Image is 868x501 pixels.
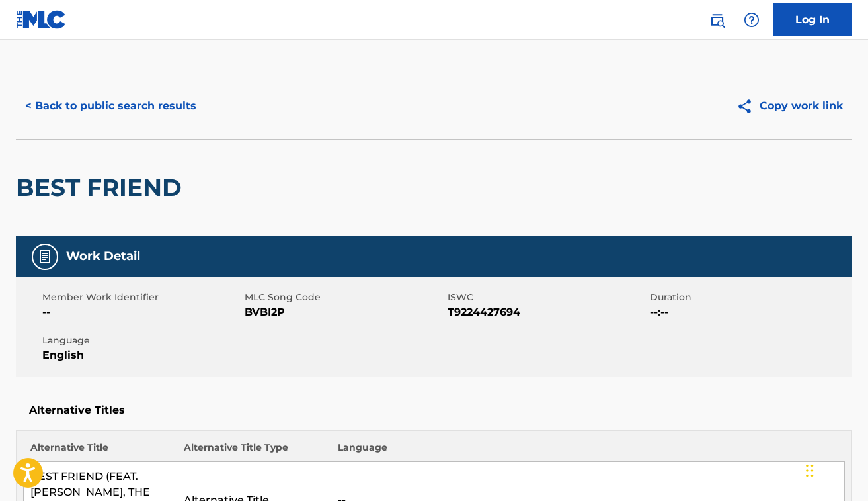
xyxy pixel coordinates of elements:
span: Duration [650,291,849,304]
img: MLC Logo [16,10,67,29]
img: Work Detail [37,249,53,265]
span: -- [42,304,241,320]
span: MLC Song Code [245,291,444,304]
button: Copy work link [727,89,852,122]
button: < Back to public search results [16,89,206,122]
a: Public Search [704,7,730,33]
th: Alternative Title Type [177,441,331,462]
h5: Alternative Titles [29,404,839,417]
th: Alternative Title [24,441,178,462]
div: Help [738,7,765,33]
img: help [744,12,760,28]
h5: Work Detail [66,249,140,264]
img: search [709,12,725,28]
span: Member Work Identifier [42,291,241,304]
iframe: Chat Widget [802,437,868,501]
img: Copy work link [736,98,760,114]
span: ISWC [448,291,647,304]
span: --:-- [650,304,849,320]
span: T9224427694 [448,304,647,320]
div: Drag [806,451,814,490]
span: Language [42,334,241,347]
span: English [42,347,241,363]
h2: BEST FRIEND [16,173,188,203]
a: Log In [773,3,852,36]
th: Language [331,441,844,462]
span: BVBI2P [245,304,444,320]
